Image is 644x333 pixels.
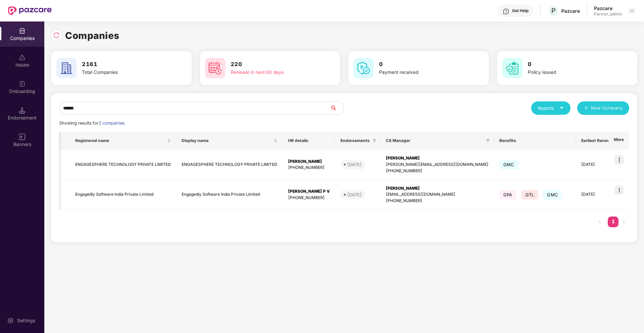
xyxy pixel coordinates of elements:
[503,8,509,15] img: svg+xml;base64,PHN2ZyBpZD0iSGVscC0zMngzMiIgeG1sbnM9Imh0dHA6Ly93d3cudzMub3JnLzIwMDAvc3ZnIiB3aWR0aD...
[82,60,167,69] h3: 2161
[528,60,612,69] h3: 0
[59,121,126,126] span: Showing results for
[56,58,77,78] img: svg+xml;base64,PHN2ZyB4bWxucz0iaHR0cDovL3d3dy53My5vcmcvMjAwMC9zdmciIHdpZHRoPSI2MCIgaGVpZ2h0PSI2MC...
[231,69,315,76] div: Renewal in next 60 days
[288,195,330,201] div: [PHONE_NUMBER]
[594,217,605,227] li: Previous Page
[19,81,26,87] img: svg+xml;base64,PHN2ZyB3aWR0aD0iMjAiIGhlaWdodD0iMjAiIHZpZXdCb3g9IjAgMCAyMCAyMCIgZmlsbD0ibm9uZSIgeG...
[591,105,623,111] span: New Company
[70,180,176,210] td: Engagedly Software India Private Limited
[494,132,576,150] th: Benefits
[330,105,343,111] span: search
[70,150,176,180] td: ENGAGESPHERE TECHNOLOGY PRIVATE LIMITED
[551,7,556,15] span: P
[521,190,538,199] span: GTL
[598,220,602,224] span: left
[386,155,489,161] div: [PERSON_NAME]
[99,121,126,126] span: 2 companies.
[614,185,624,195] img: icon
[65,28,120,43] h1: Companies
[499,160,518,169] span: GMC
[584,106,588,111] span: plus
[577,101,629,115] button: plusNew Company
[608,217,618,227] li: 1
[82,69,167,76] div: Total Companies
[486,139,490,143] span: filter
[618,217,629,227] li: Next Page
[347,191,362,198] div: [DATE]
[19,54,26,61] img: svg+xml;base64,PHN2ZyBpZD0iSXNzdWVzX2Rpc2FibGVkIiB4bWxucz0iaHR0cDovL3d3dy53My5vcmcvMjAwMC9zdmciIH...
[19,134,26,140] img: svg+xml;base64,PHN2ZyB3aWR0aD0iMTYiIGhlaWdodD0iMTYiIHZpZXdCb3g9IjAgMCAxNiAxNiIgZmlsbD0ibm9uZSIgeG...
[512,8,528,13] div: Get Help
[75,138,166,143] span: Registered name
[354,58,374,78] img: svg+xml;base64,PHN2ZyB4bWxucz0iaHR0cDovL3d3dy53My5vcmcvMjAwMC9zdmciIHdpZHRoPSI2MCIgaGVpZ2h0PSI2MC...
[561,8,580,14] div: Pazcare
[379,69,464,76] div: Payment received
[379,60,464,69] h3: 0
[330,101,344,115] button: search
[205,58,225,78] img: svg+xml;base64,PHN2ZyB4bWxucz0iaHR0cDovL3d3dy53My5vcmcvMjAwMC9zdmciIHdpZHRoPSI2MCIgaGVpZ2h0PSI2MC...
[594,11,622,17] div: Partner_admin
[283,132,335,150] th: HR details
[538,105,564,111] div: Reports
[576,132,619,150] th: Earliest Renewal
[231,60,315,69] h3: 220
[618,217,629,227] button: right
[176,132,283,150] th: Display name
[528,69,612,76] div: Policy issued
[288,158,330,165] div: [PERSON_NAME]
[622,220,626,224] span: right
[543,190,562,199] span: GMC
[386,198,489,204] div: [PHONE_NUMBER]
[386,161,489,168] div: [PERSON_NAME][EMAIL_ADDRESS][DOMAIN_NAME]
[288,188,330,195] div: [PERSON_NAME] P V
[347,161,362,168] div: [DATE]
[386,185,489,192] div: [PERSON_NAME]
[372,139,376,143] span: filter
[608,217,618,227] a: 1
[176,150,283,180] td: ENGAGESPHERE TECHNOLOGY PRIVATE LIMITED
[386,168,489,174] div: [PHONE_NUMBER]
[182,138,272,143] span: Display name
[70,132,176,150] th: Registered name
[629,8,635,13] img: svg+xml;base64,PHN2ZyBpZD0iRHJvcGRvd24tMzJ4MzIiIHhtbG5zPSJodHRwOi8vd3d3LnczLm9yZy8yMDAwL3N2ZyIgd2...
[340,138,370,143] span: Endorsements
[19,28,26,34] img: svg+xml;base64,PHN2ZyBpZD0iQ29tcGFuaWVzIiB4bWxucz0iaHR0cDovL3d3dy53My5vcmcvMjAwMC9zdmciIHdpZHRoPS...
[576,180,619,210] td: [DATE]
[614,155,624,164] img: icon
[53,32,60,39] img: svg+xml;base64,PHN2ZyBpZD0iUmVsb2FkLTMyeDMyIiB4bWxucz0iaHR0cDovL3d3dy53My5vcmcvMjAwMC9zdmciIHdpZH...
[19,107,26,114] img: svg+xml;base64,PHN2ZyB3aWR0aD0iMTQuNSIgaGVpZ2h0PSIxNC41IiB2aWV3Qm94PSIwIDAgMTYgMTYiIGZpbGw9Im5vbm...
[594,217,605,227] button: left
[576,150,619,180] td: [DATE]
[176,180,283,210] td: Engagedly Software India Private Limited
[7,317,14,324] img: svg+xml;base64,PHN2ZyBpZD0iU2V0dGluZy0yMHgyMCIgeG1sbnM9Imh0dHA6Ly93d3cudzMub3JnLzIwMDAvc3ZnIiB3aW...
[386,191,489,198] div: [EMAIL_ADDRESS][DOMAIN_NAME]
[608,132,629,150] th: More
[15,317,37,324] div: Settings
[386,138,483,143] span: CS Manager
[594,5,622,11] div: Pazcare
[485,137,491,145] span: filter
[371,137,378,145] span: filter
[502,58,522,78] img: svg+xml;base64,PHN2ZyB4bWxucz0iaHR0cDovL3d3dy53My5vcmcvMjAwMC9zdmciIHdpZHRoPSI2MCIgaGVpZ2h0PSI2MC...
[8,6,52,15] img: New Pazcare Logo
[499,190,516,199] span: GPA
[288,164,330,171] div: [PHONE_NUMBER]
[559,106,564,110] span: caret-down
